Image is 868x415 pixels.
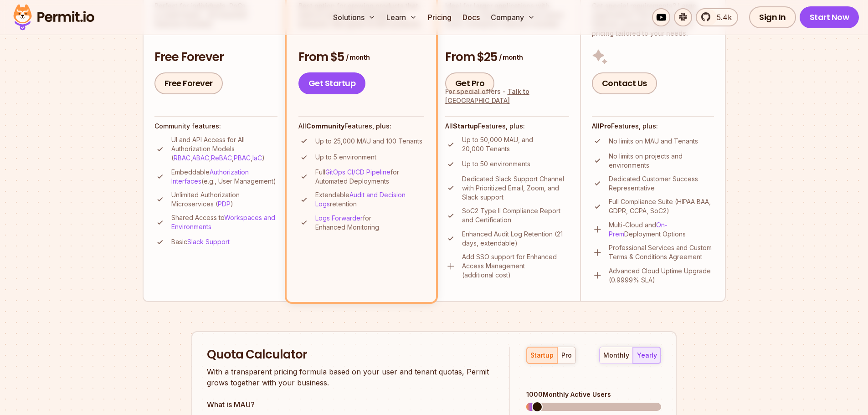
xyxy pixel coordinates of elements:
[192,154,209,162] a: ABAC
[315,190,424,209] p: Extendable retention
[171,190,277,209] p: Unlimited Authorization Microservices ( )
[154,72,223,94] a: Free Forever
[424,8,455,26] a: Pricing
[711,12,732,23] span: 5.4k
[207,366,493,388] p: With a transparent pricing formula based on your user and tenant quotas, Permit grows together wi...
[609,243,714,261] p: Professional Services and Custom Terms & Conditions Agreement
[171,213,277,231] p: Shared Access to
[315,191,406,208] a: Audit and Decision Logs
[154,49,277,66] h3: Free Forever
[325,168,390,176] a: GitOps CI/CD Pipeline
[298,122,424,131] h4: All Features, plus:
[603,351,629,360] div: monthly
[315,137,422,146] p: Up to 25,000 MAU and 100 Tenants
[696,8,738,26] a: 5.4k
[600,122,611,130] strong: Pro
[252,154,262,162] a: IaC
[445,49,569,66] h3: From $25
[462,135,569,154] p: Up to 50,000 MAU, and 20,000 Tenants
[234,154,251,162] a: PBAC
[462,252,569,280] p: Add SSO support for Enhanced Access Management (additional cost)
[218,200,231,208] a: PDP
[298,72,366,94] a: Get Startup
[346,53,370,62] span: / month
[609,137,698,146] p: No limits on MAU and Tenants
[315,168,424,186] p: Full for Automated Deployments
[609,221,668,238] a: On-Prem
[609,197,714,215] p: Full Compliance Suite (HIPAA BAA, GDPR, CCPA, SoC2)
[526,390,661,399] div: 1000 Monthly Active Users
[207,399,493,410] h3: What is MAU?
[211,154,232,162] a: ReBAC
[171,135,277,163] p: UI and API Access for All Authorization Models ( , , , , )
[187,238,230,246] a: Slack Support
[306,122,344,130] strong: Community
[609,174,714,193] p: Dedicated Customer Success Representative
[800,6,859,28] a: Start Now
[609,152,714,170] p: No limits on projects and environments
[154,122,277,131] h4: Community features:
[445,72,495,94] a: Get Pro
[329,8,379,26] button: Solutions
[171,168,277,186] p: Embeddable (e.g., User Management)
[609,266,714,285] p: Advanced Cloud Uptime Upgrade (0.9999% SLA)
[462,206,569,225] p: SoC2 Type II Compliance Report and Certification
[453,122,478,130] strong: Startup
[749,6,796,28] a: Sign In
[445,122,569,131] h4: All Features, plus:
[315,214,424,232] p: for Enhanced Monitoring
[207,347,493,363] h2: Quota Calculator
[462,159,530,169] p: Up to 50 environments
[315,153,376,162] p: Up to 5 environment
[462,174,569,202] p: Dedicated Slack Support Channel with Prioritized Email, Zoom, and Slack support
[487,8,539,26] button: Company
[592,72,657,94] a: Contact Us
[459,8,483,26] a: Docs
[9,2,98,33] img: Permit logo
[592,122,714,131] h4: All Features, plus:
[171,168,249,185] a: Authorization Interfaces
[561,351,572,360] div: pro
[499,53,523,62] span: / month
[174,154,190,162] a: RBAC
[609,220,714,239] p: Multi-Cloud and Deployment Options
[171,237,230,246] p: Basic
[383,8,421,26] button: Learn
[298,49,424,66] h3: From $5
[445,87,569,105] div: For special offers -
[462,230,569,248] p: Enhanced Audit Log Retention (21 days, extendable)
[315,214,363,222] a: Logs Forwarder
